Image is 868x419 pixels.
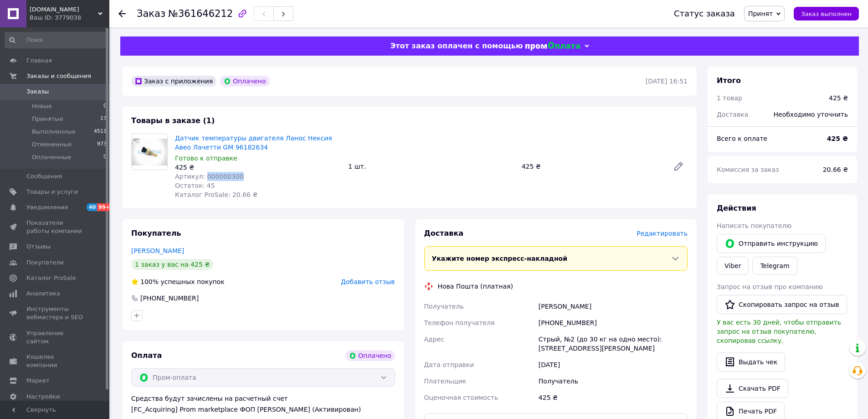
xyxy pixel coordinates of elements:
span: Аналитика [26,290,60,298]
button: Отправить инструкцию [717,234,826,253]
a: Редактировать [669,157,688,176]
img: Датчик температуры двигателя Ланос Нексия Авео Лачетти GM 96182634 [132,139,167,166]
span: Принятые [32,115,63,123]
div: Оплачено [345,350,395,361]
span: Lanosist.ua [30,5,98,14]
div: Вернуться назад [118,9,126,18]
div: [PHONE_NUMBER] [537,315,689,331]
span: Редактировать [637,230,688,237]
span: Написать покупателю [717,222,791,229]
div: Нова Пошта (платная) [436,282,515,291]
span: Покупатель [131,229,181,238]
div: успешных покупок [131,277,225,286]
span: Каталог ProSale [26,274,76,282]
span: Заказы и сообщения [26,72,91,80]
span: Отзывы [26,243,51,251]
span: Оплата [131,351,162,360]
span: Получатель [424,303,464,310]
button: Скопировать запрос на отзыв [717,295,847,314]
div: Средства будут зачислены на расчетный счет [131,394,395,414]
a: Viber [717,257,749,275]
span: Остаток: 45 [175,182,215,189]
div: Необходимо уточнить [768,104,853,124]
a: [PERSON_NAME] [131,247,184,254]
span: Настройки [26,393,60,401]
span: Укажите номер экспресс-накладной [432,255,568,262]
span: Плательщик [424,378,467,385]
span: Комиссия за заказ [717,166,779,173]
span: Кошелек компании [26,353,84,369]
div: Получатель [537,373,689,389]
span: 40 [87,203,97,211]
span: 0 [103,102,107,110]
span: 17 [100,115,107,123]
div: 425 ₴ [537,389,689,406]
span: №361646212 [168,8,233,19]
span: У вас есть 30 дней, чтобы отправить запрос на отзыв покупателю, скопировав ссылку. [717,319,841,344]
div: [PHONE_NUMBER] [139,294,200,303]
span: Оценочная стоимость [424,394,498,401]
span: Управление сайтом [26,329,84,346]
div: 425 ₴ [829,93,848,103]
span: Товары в заказе (1) [131,116,215,125]
span: Доставка [717,111,748,118]
span: Отмененные [32,140,72,149]
span: Итого [717,76,741,85]
div: [PERSON_NAME] [537,298,689,315]
span: Запрос на отзыв про компанию [717,283,823,290]
span: Заказ выполнен [801,10,852,17]
a: Telegram [752,257,797,275]
div: Ваш ID: 3779038 [30,14,109,22]
span: Артикул: 000000300 [175,173,244,180]
span: Принят [748,10,773,17]
div: Заказ с приложения [131,76,216,87]
span: Маркет [26,377,50,385]
span: Сообщения [26,172,62,181]
div: 425 ₴ [175,163,341,172]
span: Выполненные [32,128,76,136]
span: Каталог ProSale: 20.66 ₴ [175,191,257,198]
span: Действия [717,204,756,212]
span: Доставка [424,229,464,238]
div: 1 шт. [344,160,518,173]
span: Оплаченные [32,153,71,161]
span: Телефон получателя [424,319,495,326]
span: 99+ [97,203,112,211]
button: Заказ выполнен [794,7,859,21]
span: Заказ [137,8,165,19]
span: Адрес [424,336,444,343]
b: 425 ₴ [827,135,848,142]
div: Статус заказа [674,9,735,18]
span: 0 [103,153,107,161]
span: 4511 [94,128,107,136]
input: Поиск [5,32,108,48]
div: 1 заказ у вас на 425 ₴ [131,259,213,270]
span: Показатели работы компании [26,219,84,235]
span: Готово к отправке [175,155,237,162]
span: Покупатели [26,259,64,267]
span: 20.66 ₴ [823,166,848,173]
span: Заказы [26,88,49,96]
span: 100% [140,278,159,285]
div: 425 ₴ [518,160,666,173]
span: Всего к оплате [717,135,767,142]
span: 1 товар [717,94,742,102]
span: Дата отправки [424,361,474,368]
a: Скачать PDF [717,379,788,398]
button: Выдать чек [717,352,785,372]
time: [DATE] 16:51 [646,78,688,85]
span: Новые [32,102,52,110]
span: Этот заказ оплачен с помощью [390,41,523,50]
div: [FC_Acquiring] Prom marketplace ФОП [PERSON_NAME] (Активирован) [131,405,395,414]
span: Добавить отзыв [341,278,395,285]
span: Уведомления [26,203,68,212]
a: Датчик температуры двигателя Ланос Нексия Авео Лачетти GM 96182634 [175,134,332,151]
div: Стрый, №2 (до 30 кг на одно место): [STREET_ADDRESS][PERSON_NAME] [537,331,689,357]
span: Инструменты вебмастера и SEO [26,305,84,321]
span: 973 [97,140,107,149]
div: [DATE] [537,357,689,373]
span: Главная [26,57,52,65]
div: Оплачено [220,76,269,87]
img: evopay logo [525,42,580,51]
span: Товары и услуги [26,188,78,196]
